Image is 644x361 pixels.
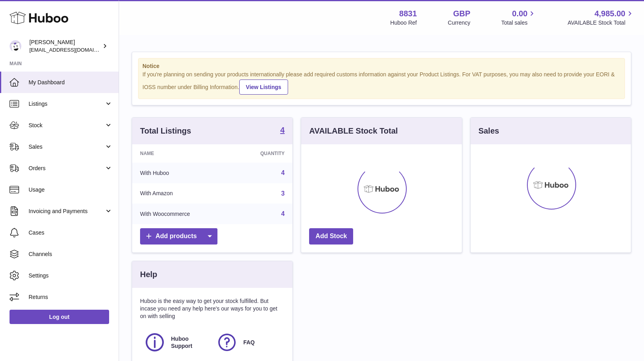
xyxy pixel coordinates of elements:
span: Cases [29,229,113,237]
td: With Amazon [132,183,232,204]
strong: Notice [142,62,621,70]
a: Huboo Support [144,332,208,353]
span: Huboo Support [171,335,208,350]
h3: Sales [479,126,499,136]
span: [EMAIL_ADDRESS][DOMAIN_NAME] [29,47,117,53]
a: 3 [281,190,285,197]
strong: 8831 [399,8,417,19]
span: Usage [29,186,113,194]
h3: Total Listings [140,126,191,136]
a: FAQ [216,332,281,353]
strong: GBP [453,8,470,19]
span: Returns [29,293,113,301]
span: Stock [29,122,104,129]
span: FAQ [243,339,255,346]
span: Invoicing and Payments [29,208,104,215]
a: 4 [280,126,285,136]
td: With Woocommerce [132,204,232,224]
div: [PERSON_NAME] [29,39,101,54]
span: AVAILABLE Stock Total [567,19,634,27]
span: 4,985.00 [594,8,625,19]
div: Huboo Ref [390,19,417,27]
h3: AVAILABLE Stock Total [309,126,398,136]
a: Log out [10,310,109,324]
p: Huboo is the easy way to get your stock fulfilled. But incase you need any help here's our ways f... [140,297,285,320]
a: Add Stock [309,228,353,245]
div: If you're planning on sending your products internationally please add required customs informati... [142,71,621,95]
a: View Listings [239,80,288,95]
a: Add products [140,228,217,245]
div: Currency [448,19,471,27]
span: Total sales [501,19,536,27]
a: 4 [281,210,285,217]
a: 4,985.00 AVAILABLE Stock Total [567,8,634,27]
span: Orders [29,165,104,172]
span: Settings [29,272,113,279]
a: 0.00 Total sales [501,8,536,27]
span: Channels [29,250,113,258]
td: With Huboo [132,163,232,183]
strong: 4 [280,126,285,134]
span: Listings [29,100,104,108]
th: Name [132,144,232,163]
img: rob@themysteryagency.com [10,40,21,52]
span: My Dashboard [29,79,113,86]
th: Quantity [232,144,292,163]
h3: Help [140,269,157,280]
a: 4 [281,169,285,176]
span: 0.00 [512,8,528,19]
span: Sales [29,143,104,151]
